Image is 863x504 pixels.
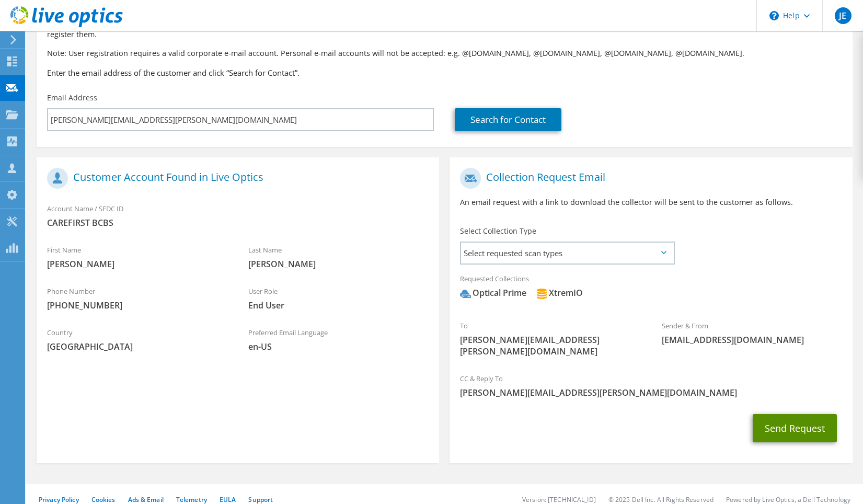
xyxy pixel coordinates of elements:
[248,300,429,311] span: End User
[238,280,439,316] div: User Role
[248,258,429,270] span: [PERSON_NAME]
[460,334,640,357] span: [PERSON_NAME][EMAIL_ADDRESS][PERSON_NAME][DOMAIN_NAME]
[47,48,842,59] p: Note: User registration requires a valid corporate e-mail account. Personal e-mail accounts will ...
[460,168,836,189] h1: Collection Request Email
[37,239,238,275] div: First Name
[522,495,596,504] li: Version: [TECHNICAL_ID]
[37,198,439,234] div: Account Name / SFDC ID
[835,7,852,24] span: JE
[47,168,423,189] h1: Customer Account Found in Live Optics
[450,368,852,404] div: CC & Reply To
[238,239,439,275] div: Last Name
[608,495,714,504] li: © 2025 Dell Inc. All Rights Reserved
[662,334,842,346] span: [EMAIL_ADDRESS][DOMAIN_NAME]
[238,322,439,358] div: Preferred Email Language
[37,280,238,316] div: Phone Number
[536,287,583,299] div: XtremIO
[248,495,273,504] a: Support
[460,226,536,236] label: Select Collection Type
[753,414,837,442] button: Send Request
[128,495,164,504] a: Ads & Email
[461,243,673,264] span: Select requested scan types
[47,341,227,352] span: [GEOGRAPHIC_DATA]
[47,300,227,311] span: [PHONE_NUMBER]
[47,217,429,228] span: CAREFIRST BCBS
[460,197,842,208] p: An email request with a link to download the collector will be sent to the customer as follows.
[726,495,850,504] li: Powered by Live Optics, a Dell Technology
[460,387,842,398] span: [PERSON_NAME][EMAIL_ADDRESS][PERSON_NAME][DOMAIN_NAME]
[450,268,852,310] div: Requested Collections
[37,322,238,358] div: Country
[47,258,227,270] span: [PERSON_NAME]
[651,315,853,351] div: Sender & From
[460,287,526,299] div: Optical Prime
[176,495,207,504] a: Telemetry
[248,341,429,352] span: en-US
[47,93,97,103] label: Email Address
[769,11,779,20] svg: \n
[455,108,561,131] a: Search for Contact
[47,67,842,78] h3: Enter the email address of the customer and click “Search for Contact”.
[220,495,236,504] a: EULA
[39,495,79,504] a: Privacy Policy
[450,315,651,362] div: To
[91,495,116,504] a: Cookies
